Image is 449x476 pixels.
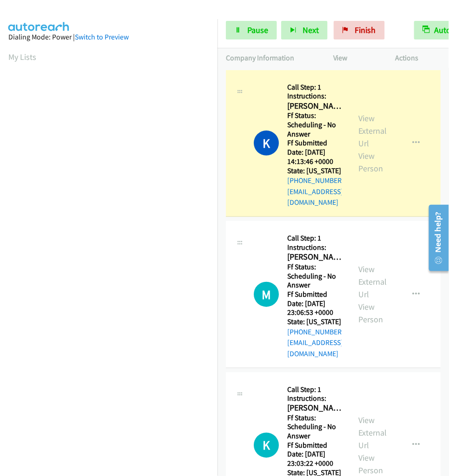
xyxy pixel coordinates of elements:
h1: M [254,282,279,307]
h1: K [254,433,279,458]
h5: State: [US_STATE] [287,317,342,326]
a: My Lists [8,52,36,62]
a: Switch to Preview [75,33,129,41]
p: Company Information [226,52,317,64]
div: Dialing Mode: Power | [8,32,209,43]
p: Actions [396,52,441,64]
h2: [PERSON_NAME] [287,252,342,262]
a: [EMAIL_ADDRESS][DOMAIN_NAME] [287,338,343,358]
h5: Ff Submitted Date: [DATE] 23:03:22 +0000 [287,441,342,469]
iframe: Resource Center [423,201,449,275]
h5: Call Step: 1 [287,83,342,92]
a: View Person [358,453,383,476]
h5: Ff Submitted Date: [DATE] 14:13:46 +0000 [287,138,342,166]
a: View External Url [358,264,387,300]
h5: Instructions: [287,394,342,403]
h2: [PERSON_NAME] [287,101,342,111]
h5: Ff Status: Scheduling - No Answer [287,262,342,290]
a: Finish [334,21,385,39]
h5: State: [US_STATE] [287,166,342,176]
h5: Call Step: 1 [287,385,342,394]
a: [EMAIL_ADDRESS][DOMAIN_NAME] [287,187,343,207]
a: View Person [358,301,383,325]
h5: Call Step: 1 [287,234,342,243]
span: Finish [355,25,376,35]
h5: Instructions: [287,243,342,252]
h5: Ff Status: Scheduling - No Answer [287,414,342,441]
a: [PHONE_NUMBER] [287,327,344,336]
button: Next [281,21,328,39]
p: View [333,52,379,64]
div: The call is yet to be attempted [254,282,279,307]
span: Pause [247,25,268,35]
a: View Person [358,150,383,174]
a: [PHONE_NUMBER] [287,176,344,185]
h2: [PERSON_NAME] [287,403,342,414]
div: The call is yet to be attempted [254,433,279,458]
h5: Instructions: [287,91,342,101]
h5: Ff Status: Scheduling - No Answer [287,111,342,138]
span: Next [303,25,319,35]
h5: Ff Submitted Date: [DATE] 23:06:53 +0000 [287,290,342,317]
h1: K [254,130,279,156]
a: Pause [226,21,277,39]
a: View External Url [358,113,387,149]
a: View External Url [358,415,387,451]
